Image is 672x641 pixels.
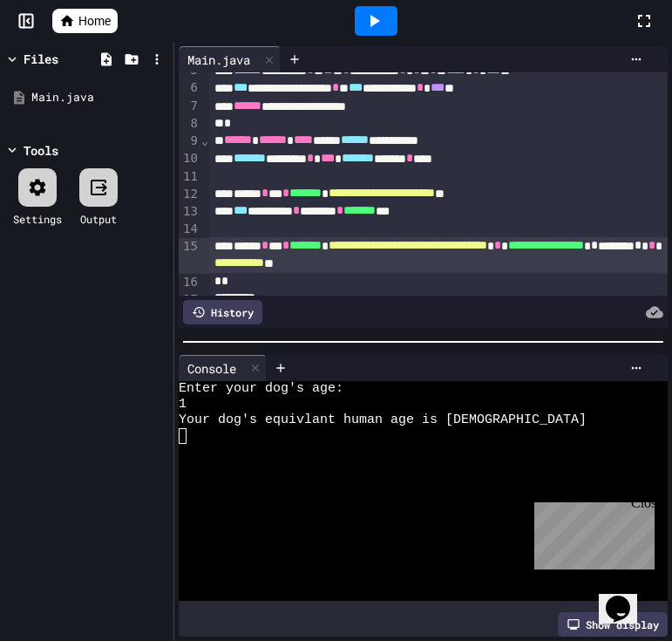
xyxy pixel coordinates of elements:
[78,12,111,30] span: Home
[179,203,200,221] div: 13
[179,79,200,97] div: 6
[179,274,200,291] div: 16
[179,168,200,186] div: 11
[179,359,245,378] div: Console
[80,211,117,227] div: Output
[13,211,62,227] div: Settings
[558,612,668,637] div: Show display
[24,50,58,68] div: Files
[179,355,267,381] div: Console
[179,291,200,309] div: 17
[179,238,200,274] div: 15
[179,115,200,133] div: 8
[179,413,587,428] span: Your dog's equivlant human age is [DEMOGRAPHIC_DATA]
[599,571,655,624] iframe: chat widget
[52,9,118,33] a: Home
[24,141,58,160] div: Tools
[7,7,120,111] div: Chat with us now!Close
[179,51,259,69] div: Main.java
[200,133,209,147] span: Fold line
[31,89,167,106] div: Main.java
[179,133,200,150] div: 9
[179,186,200,203] div: 12
[179,98,200,115] div: 7
[527,495,655,569] iframe: chat widget
[179,397,187,413] span: 1
[179,46,281,72] div: Main.java
[179,150,200,167] div: 10
[179,221,200,238] div: 14
[183,300,262,324] div: History
[179,381,343,397] span: Enter your dog's age:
